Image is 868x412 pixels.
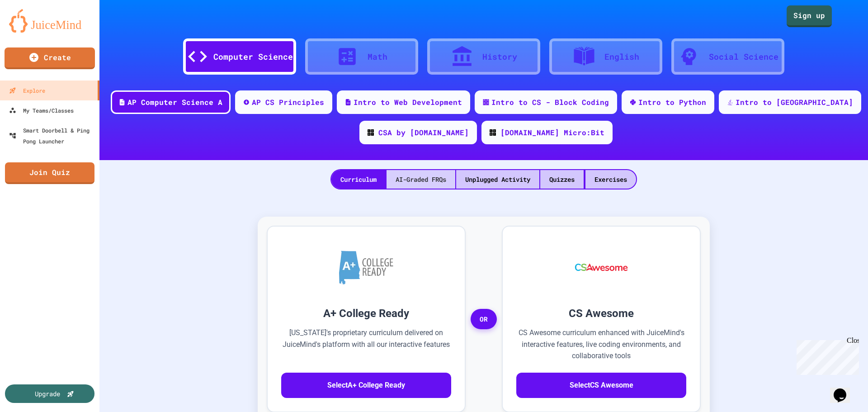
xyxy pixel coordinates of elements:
div: Smart Doorbell & Ping Pong Launcher [9,125,96,147]
button: SelectA+ College Ready [281,373,451,398]
div: Social Science [709,51,778,63]
div: AI-Graded FRQs [387,170,455,189]
iframe: chat widget [793,336,859,375]
img: CODE_logo_RGB.png [490,129,496,136]
div: Explore [9,85,45,96]
a: Join Quiz [5,162,94,184]
div: Quizzes [540,170,584,189]
div: AP Computer Science A [127,97,222,108]
div: [DOMAIN_NAME] Micro:Bit [500,127,604,138]
img: CODE_logo_RGB.png [368,129,374,136]
img: logo-orange.svg [9,9,90,33]
a: Sign up [787,5,832,27]
button: SelectCS Awesome [516,373,686,398]
iframe: chat widget [830,376,859,403]
div: Intro to Python [638,97,706,108]
img: A+ College Ready [339,251,393,284]
a: Create [5,47,95,69]
div: Math [368,51,387,63]
div: Intro to CS - Block Coding [491,97,609,108]
div: AP CS Principles [252,97,324,108]
div: English [604,51,639,63]
div: Intro to [GEOGRAPHIC_DATA] [736,97,853,108]
div: Curriculum [331,170,386,189]
div: History [482,51,517,63]
h3: A+ College Ready [281,305,451,322]
div: CSA by [DOMAIN_NAME] [378,127,469,138]
div: Computer Science [213,51,293,63]
p: CS Awesome curriculum enhanced with JuiceMind's interactive features, live coding environments, a... [516,327,686,362]
span: OR [471,309,497,330]
div: Upgrade [35,389,60,398]
div: Unplugged Activity [456,170,539,189]
img: CS Awesome [566,240,637,294]
h3: CS Awesome [516,305,686,322]
div: My Teams/Classes [9,105,74,116]
p: [US_STATE]'s proprietary curriculum delivered on JuiceMind's platform with all our interactive fe... [281,327,451,362]
div: Exercises [585,170,636,189]
div: Intro to Web Development [354,97,462,108]
div: Chat with us now!Close [4,4,62,57]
